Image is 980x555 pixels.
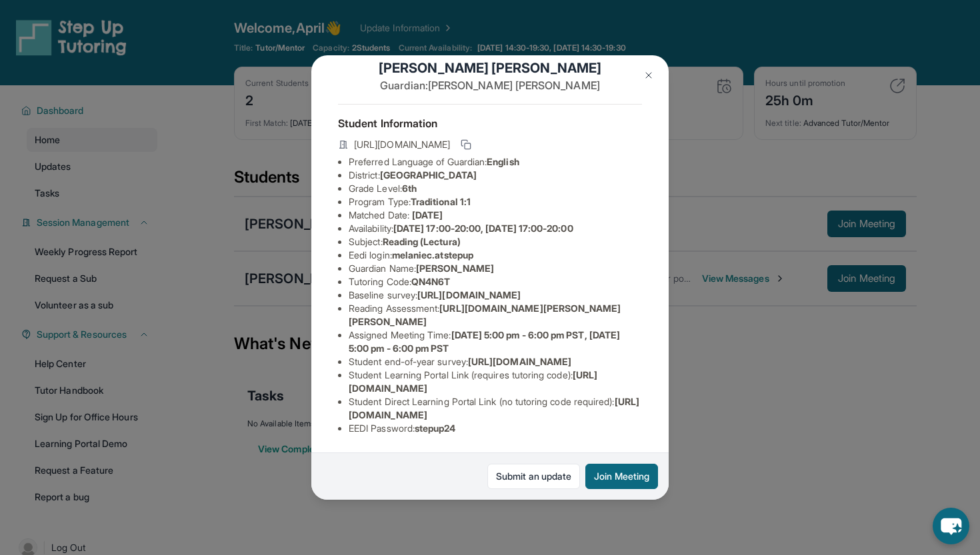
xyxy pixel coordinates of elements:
li: Baseline survey : [349,288,642,302]
li: Availability: [349,222,642,235]
li: Matched Date: [349,209,642,222]
h4: Student Information [338,115,642,131]
li: Assigned Meeting Time : [349,328,642,355]
p: Guardian: [PERSON_NAME] [PERSON_NAME] [338,77,642,93]
span: [URL][DOMAIN_NAME] [354,138,450,151]
span: [URL][DOMAIN_NAME] [417,289,521,300]
li: Subject : [349,235,642,249]
span: [GEOGRAPHIC_DATA] [380,169,477,181]
a: Submit an update [487,464,580,489]
button: chat-button [933,508,969,544]
li: Student end-of-year survey : [349,355,642,368]
li: District: [349,169,642,182]
span: Reading (Lectura) [383,236,461,247]
li: EEDI Password : [349,422,642,435]
img: Close Icon [643,70,654,81]
li: Tutoring Code : [349,275,642,288]
span: [DATE] [412,209,443,221]
span: 6th [402,183,417,194]
span: [PERSON_NAME] [416,263,494,274]
span: Traditional 1:1 [411,196,471,207]
li: Student Learning Portal Link (requires tutoring code) : [349,368,642,395]
li: Grade Level: [349,182,642,195]
li: Guardian Name : [349,262,642,275]
span: [URL][DOMAIN_NAME][PERSON_NAME][PERSON_NAME] [349,302,621,327]
li: Preferred Language of Guardian: [349,155,642,169]
button: Join Meeting [585,464,658,489]
span: [URL][DOMAIN_NAME] [468,356,571,367]
span: stepup24 [415,422,456,434]
span: QN4N6T [411,276,450,287]
li: Program Type: [349,195,642,209]
span: English [487,156,519,167]
li: Reading Assessment : [349,302,642,328]
li: Student Direct Learning Portal Link (no tutoring code required) : [349,395,642,422]
span: [DATE] 5:00 pm - 6:00 pm PST, [DATE] 5:00 pm - 6:00 pm PST [349,329,620,354]
h1: [PERSON_NAME] [PERSON_NAME] [338,59,642,77]
span: [DATE] 17:00-20:00, [DATE] 17:00-20:00 [393,223,573,234]
button: Copy link [458,137,474,153]
span: melaniec.atstepup [392,249,473,261]
li: Eedi login : [349,249,642,262]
